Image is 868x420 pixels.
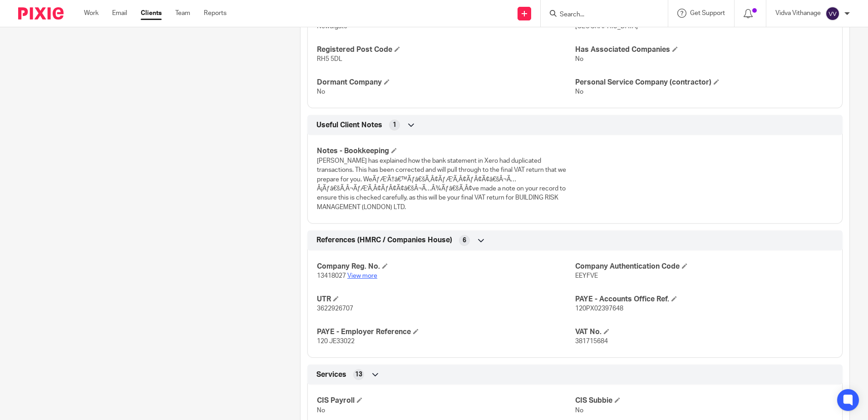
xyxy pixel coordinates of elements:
h4: VAT No. [575,327,833,337]
h4: UTR [317,295,575,304]
span: Useful Client Notes [316,120,382,130]
span: References (HMRC / Companies House) [316,235,452,245]
h4: Company Reg. No. [317,262,575,271]
a: View more [347,273,377,279]
span: 13418027 [317,273,346,279]
a: Team [175,9,190,18]
img: Pixie [18,7,64,20]
img: svg%3E [825,6,840,21]
span: Services [316,370,346,380]
span: No [575,56,583,62]
span: 3622926707 [317,305,353,312]
span: 13 [355,370,362,379]
h4: Notes - Bookkeeping [317,146,575,156]
span: No [575,407,583,414]
span: EEYFVE [575,273,598,279]
h4: Dormant Company [317,78,575,87]
span: 381715684 [575,338,608,345]
h4: Registered Post Code [317,45,575,55]
h4: Has Associated Companies [575,45,833,55]
h4: PAYE - Employer Reference [317,327,575,337]
span: 1 [393,120,396,130]
p: Vidva Vithanage [775,9,821,18]
span: 120 JE33022 [317,338,355,345]
h4: CIS Subbie [575,396,833,405]
a: Reports [204,9,227,18]
span: No [575,89,583,95]
span: RH5 5DL [317,56,342,62]
span: 6 [463,236,466,245]
a: Work [84,9,99,18]
input: Search [559,11,641,19]
h4: CIS Payroll [317,396,575,405]
a: Clients [141,9,162,18]
span: No [317,89,325,95]
span: No [317,407,325,414]
h4: Personal Service Company (contractor) [575,78,833,87]
a: Email [112,9,127,18]
span: [PERSON_NAME] has explained how the bank statement in Xero had duplicated transactions. This has ... [317,158,566,210]
span: Get Support [690,10,725,16]
span: 120PX02397648 [575,305,623,312]
h4: PAYE - Accounts Office Ref. [575,295,833,304]
h4: Company Authentication Code [575,262,833,271]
